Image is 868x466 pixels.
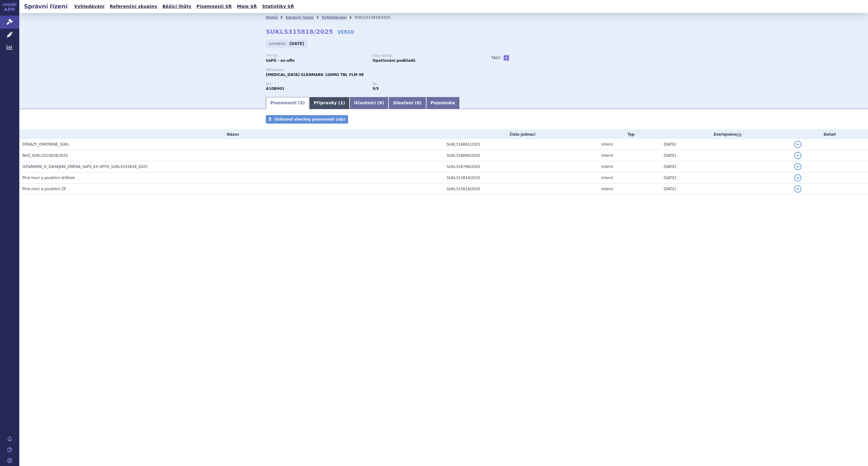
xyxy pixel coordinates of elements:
[601,153,613,158] span: Interní
[794,152,801,159] button: detail
[794,141,801,148] button: detail
[266,73,364,77] span: [MEDICAL_DATA] GLENMARK 100MG TBL FLM 98
[661,161,791,172] td: [DATE]
[661,184,791,195] td: [DATE]
[661,139,791,150] td: [DATE]
[373,87,379,91] strong: léčiva k terapii diabetu, léčiva ovlivňující inkretinový systém
[340,100,343,105] span: 1
[260,2,296,11] a: Statistiky SŘ
[266,15,278,20] a: Domů
[794,185,801,193] button: detail
[794,174,801,181] button: detail
[354,13,398,22] li: SUKLS315818/2025
[300,100,303,105] span: 5
[661,172,791,184] td: [DATE]
[22,153,68,158] span: NHZ_SUKLS315818/2025
[22,142,69,146] span: DŮKAZY_OPATŘENÉ_SÚKL
[22,187,66,191] span: Plné moci a pověření ZP
[737,133,741,137] abbr: (?)
[601,165,613,169] span: Interní
[388,97,426,109] a: Sloučení (0)
[266,54,366,58] p: Typ SŘ:
[444,130,598,139] th: Číslo jednací
[350,97,388,109] a: Účastníci (9)
[72,2,106,11] a: Vyhledávání
[491,54,501,61] h3: Tagy
[444,150,598,161] td: SUKL318890/2025
[161,2,193,11] a: Běžící lhůty
[504,55,509,61] a: +
[266,97,309,109] a: Písemnosti (5)
[195,2,234,11] a: Písemnosti SŘ
[373,58,415,63] strong: Opatřování podkladů
[444,172,598,184] td: SUKL315834/2025
[444,139,598,150] td: SUKL318881/2025
[309,97,349,109] a: Přípravky (1)
[601,187,613,191] span: Interní
[266,68,479,72] p: Přípravek:
[373,54,473,58] p: Stav řízení:
[444,184,598,195] td: SUKL315818/2025
[661,150,791,161] td: [DATE]
[444,161,598,172] td: SUKL318790/2025
[266,58,295,63] strong: VaPÚ - ex-offo
[290,42,304,46] strong: [DATE]
[266,87,285,91] strong: SITAGLIPTIN
[791,130,868,139] th: Detail
[22,165,148,169] span: OZNÁMENÍ_O_ZAHÁJENÍ_ZMĚNA_VaPÚ_EX-OFFO_SUKLS315818_2025
[322,15,347,20] a: Vyhledávání
[417,100,420,105] span: 0
[19,2,72,11] h2: Správní řízení
[598,130,661,139] th: Typ
[601,176,613,180] span: Interní
[285,15,314,20] a: Správní řízení
[108,2,159,11] a: Referenční skupiny
[22,176,75,180] span: Plné moci a pověření držitele
[235,2,259,11] a: Moje SŘ
[266,82,366,86] p: ATC:
[601,142,613,146] span: Interní
[794,163,801,170] button: detail
[661,130,791,139] th: Zveřejněno
[379,100,382,105] span: 9
[269,41,288,46] span: Zahájeno:
[426,97,460,109] a: Poznámka
[19,130,444,139] th: Název
[266,28,333,35] strong: SUKLS315818/2025
[266,115,348,124] a: Stáhnout všechny písemnosti (zip)
[338,29,354,35] a: VERSO
[274,117,345,121] span: Stáhnout všechny písemnosti (zip)
[373,82,473,86] p: RS:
